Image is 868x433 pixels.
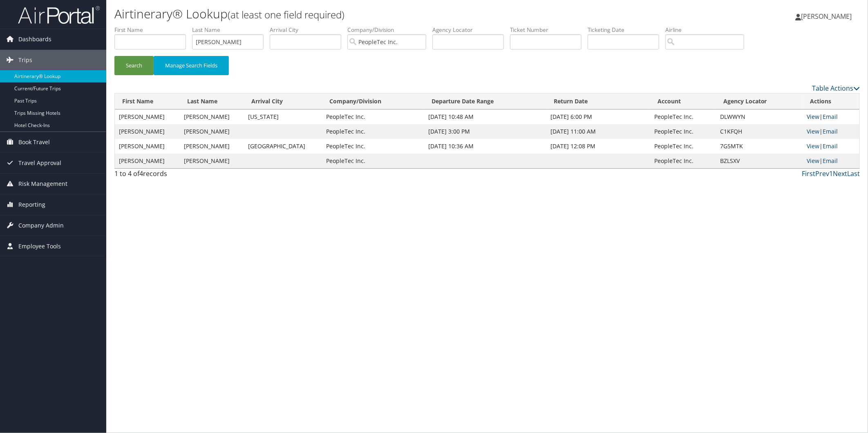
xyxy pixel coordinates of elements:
[347,26,432,34] label: Company/Division
[650,154,716,168] td: PeopleTec Inc.
[244,94,322,109] th: Arrival City: activate to sort column ascending
[18,132,50,152] span: Book Travel
[424,124,547,139] td: [DATE] 3:00 PM
[115,109,180,124] td: [PERSON_NAME]
[424,94,547,109] th: Departure Date Range: activate to sort column ascending
[815,169,829,178] a: Prev
[833,169,847,178] a: Next
[716,109,803,124] td: DLWWYN
[803,139,859,154] td: |
[115,139,180,154] td: [PERSON_NAME]
[823,157,838,165] a: Email
[18,174,67,194] span: Risk Management
[192,26,270,34] label: Last Name
[547,94,650,109] th: Return Date: activate to sort column ascending
[801,12,852,21] span: [PERSON_NAME]
[180,154,244,168] td: [PERSON_NAME]
[650,94,716,109] th: Account: activate to sort column ascending
[139,169,143,178] span: 4
[716,124,803,139] td: C1KFQH
[803,94,859,109] th: Actions
[650,139,716,154] td: PeopleTec Inc.
[322,124,424,139] td: PeopleTec Inc.
[18,236,61,257] span: Employee Tools
[18,50,32,70] span: Trips
[812,84,860,93] a: Table Actions
[650,124,716,139] td: PeopleTec Inc.
[847,169,860,178] a: Last
[322,139,424,154] td: PeopleTec Inc.
[829,169,833,178] a: 1
[807,157,820,165] a: View
[588,26,665,34] label: Ticketing Date
[180,139,244,154] td: [PERSON_NAME]
[322,109,424,124] td: PeopleTec Inc.
[18,153,61,173] span: Travel Approval
[114,56,154,75] button: Search
[795,4,860,29] a: [PERSON_NAME]
[244,139,322,154] td: [GEOGRAPHIC_DATA]
[18,215,64,236] span: Company Admin
[114,5,611,22] h1: Airtinerary® Lookup
[270,26,347,34] label: Arrival City
[322,154,424,168] td: PeopleTec Inc.
[807,127,820,135] a: View
[180,94,244,109] th: Last Name: activate to sort column ascending
[803,154,859,168] td: |
[115,154,180,168] td: [PERSON_NAME]
[180,124,244,139] td: [PERSON_NAME]
[823,127,838,135] a: Email
[547,139,650,154] td: [DATE] 12:08 PM
[228,8,345,21] small: (at least one field required)
[716,94,803,109] th: Agency Locator: activate to sort column ascending
[823,142,838,150] a: Email
[18,5,100,25] img: airportal-logo.png
[803,124,859,139] td: |
[114,26,192,34] label: First Name
[115,124,180,139] td: [PERSON_NAME]
[424,109,547,124] td: [DATE] 10:48 AM
[322,94,424,109] th: Company/Division
[807,113,820,121] a: View
[115,94,180,109] th: First Name: activate to sort column ascending
[510,26,588,34] label: Ticket Number
[424,139,547,154] td: [DATE] 10:36 AM
[432,26,510,34] label: Agency Locator
[547,109,650,124] td: [DATE] 6:00 PM
[716,139,803,154] td: 7G5MTK
[154,56,229,75] button: Manage Search Fields
[114,169,292,183] div: 1 to 4 of records
[665,26,750,34] label: Airline
[244,109,322,124] td: [US_STATE]
[807,142,820,150] a: View
[547,124,650,139] td: [DATE] 11:00 AM
[18,194,45,215] span: Reporting
[803,109,859,124] td: |
[18,29,51,49] span: Dashboards
[716,154,803,168] td: BZLSXV
[180,109,244,124] td: [PERSON_NAME]
[823,113,838,121] a: Email
[802,169,815,178] a: First
[650,109,716,124] td: PeopleTec Inc.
